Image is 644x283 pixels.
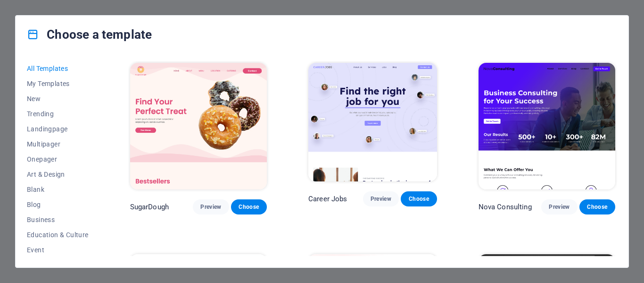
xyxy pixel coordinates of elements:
[27,246,89,254] span: Event
[549,203,570,211] span: Preview
[27,110,89,118] span: Trending
[408,195,429,203] span: Choose
[27,27,152,42] h4: Choose a template
[27,91,89,106] button: New
[27,80,89,87] span: My Templates
[27,182,89,197] button: Blank
[587,203,608,211] span: Choose
[27,167,89,182] button: Art & Design
[401,191,437,206] button: Choose
[27,171,89,178] span: Art & Design
[27,231,89,239] span: Education & Culture
[193,199,229,214] button: Preview
[27,95,89,103] span: New
[27,65,89,72] span: All Templates
[27,121,89,137] button: Landingpage
[27,216,89,223] span: Business
[27,197,89,212] button: Blog
[27,106,89,121] button: Trending
[130,202,169,212] p: SugarDough
[27,227,89,242] button: Education & Culture
[27,140,89,148] span: Multipager
[27,152,89,167] button: Onepager
[27,61,89,76] button: All Templates
[371,195,391,203] span: Preview
[579,199,615,214] button: Choose
[308,63,437,181] img: Career Jobs
[27,125,89,133] span: Landingpage
[479,63,615,189] img: Nova Consulting
[479,202,532,212] p: Nova Consulting
[27,76,89,91] button: My Templates
[308,194,347,204] p: Career Jobs
[200,203,221,211] span: Preview
[27,201,89,208] span: Blog
[541,199,577,214] button: Preview
[130,63,267,189] img: SugarDough
[27,155,89,163] span: Onepager
[27,212,89,227] button: Business
[27,137,89,152] button: Multipager
[363,191,399,206] button: Preview
[27,242,89,257] button: Event
[27,186,89,193] span: Blank
[239,203,259,211] span: Choose
[231,199,267,214] button: Choose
